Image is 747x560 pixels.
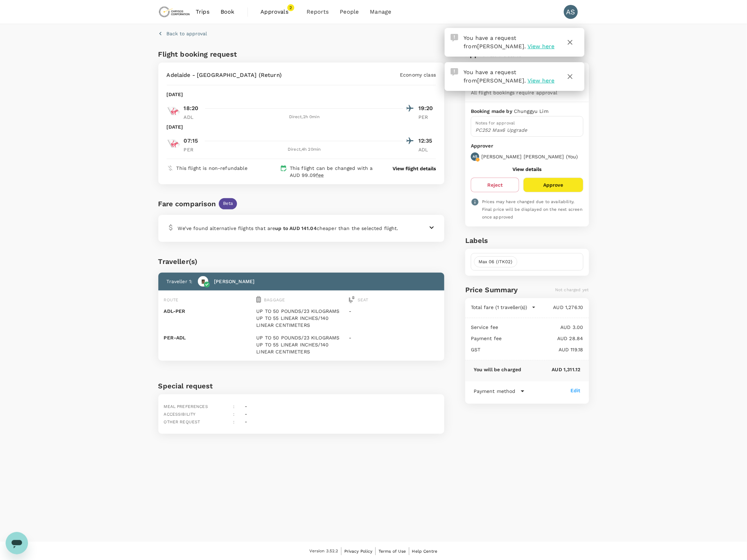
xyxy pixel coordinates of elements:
span: Trips [196,8,209,16]
p: ADL - PER [164,308,254,315]
p: - [349,308,439,315]
button: Reject [471,178,519,192]
p: This flight is non-refundable [177,165,247,172]
img: Approval Request [451,34,458,42]
img: seat-icon [349,296,355,303]
span: Notes for approval [475,121,515,125]
span: Beta [219,200,237,207]
span: You have a request from . [464,35,526,50]
p: Payment fee [471,335,502,342]
span: View here [527,77,554,84]
div: - [242,408,247,418]
img: baggage-icon [256,296,261,303]
img: VA [167,104,181,118]
span: Route [164,297,179,302]
span: 2 [287,4,294,11]
span: Baggage [264,297,285,302]
div: Direct , 2h 0min [206,114,403,121]
p: [DATE] [167,123,183,130]
p: Adelaide - [GEOGRAPHIC_DATA] (Return) [167,71,282,79]
span: Max 06 (ITK02) [474,259,517,265]
div: Traveller(s) [158,256,445,267]
p: PER [184,146,201,153]
b: up to AUD 141.04 [275,225,317,231]
p: AUD 28.84 [502,335,583,342]
p: [PERSON_NAME] [214,278,254,285]
p: Traveller 1 : [167,278,193,285]
span: : [233,412,235,417]
img: avatar-66c69645ea1af.png [198,276,208,287]
span: Manage [370,8,391,16]
span: Book [221,8,235,16]
button: View flight details [393,165,436,172]
p: AUD 3.00 [498,324,583,331]
span: Version 3.52.2 [310,548,338,555]
span: You have a request from . [464,69,526,84]
iframe: Button to launch messaging window [6,532,28,554]
span: Approvals [261,8,296,16]
p: [DATE] [167,91,183,98]
p: UP TO 50 POUNDS/23 KILOGRAMS UP TO 55 LINEAR INCHES/140 LINEAR CENTIMETERS [256,334,346,355]
p: AUD 119.18 [480,346,583,353]
button: Total fare (1 traveller(s)) [471,304,536,311]
span: Privacy Policy [344,549,373,554]
a: Privacy Policy [344,547,373,555]
p: You will be charged [474,366,522,373]
p: 12:35 [418,137,436,145]
p: Service fee [471,324,498,331]
p: This flight can be changed with a AUD 99.09 [290,165,379,179]
div: Edit [570,387,581,394]
span: : [233,404,235,409]
p: Booking made by [471,108,514,115]
div: - [242,415,247,426]
p: We’ve found alternative flights that are cheaper than the selected flight. [178,225,398,232]
a: Help Centre [412,547,438,555]
span: Other request [164,419,200,424]
p: 18:20 [184,104,199,113]
p: [PERSON_NAME] [PERSON_NAME] ( You ) [481,153,578,160]
span: View here [527,43,554,50]
p: PC252 Max6 Upgrade [475,127,579,134]
h6: Flight booking request [158,49,300,60]
span: People [340,8,359,16]
p: All flight bookings require approval [471,89,557,96]
p: - [349,334,439,341]
span: Not charged yet [555,287,589,292]
h6: Price Summary [465,284,518,295]
p: Chunggyu Lim [514,108,548,115]
span: [PERSON_NAME] [477,77,524,84]
p: Economy class [400,71,436,78]
p: Payment method [474,388,516,395]
a: Terms of Use [379,547,406,555]
span: Accessibility [164,412,196,417]
p: AS [473,154,477,159]
button: Back to approval [158,30,207,37]
span: fee [316,172,324,178]
span: Help Centre [412,549,438,554]
p: Total fare (1 traveller(s)) [471,304,527,311]
p: ADL [184,114,201,121]
p: PER - ADL [164,334,254,341]
p: PER [418,114,436,121]
span: [PERSON_NAME] [477,43,524,50]
span: Terms of Use [379,549,406,554]
p: 07:15 [184,137,198,145]
img: Approval Request [451,68,458,76]
button: Approve [523,178,583,192]
p: ADL [418,146,436,153]
p: Approver [471,142,583,150]
span: Meal preferences [164,404,208,409]
span: Reports [307,8,329,16]
img: Chrysos Corporation [158,4,191,20]
span: Prices may have changed due to availability. Final price will be displayed on the next screen onc... [482,199,582,220]
span: : [233,419,235,424]
p: GST [471,346,480,353]
button: View details [512,166,541,172]
p: Back to approval [167,30,207,37]
div: Fare comparison [158,198,216,209]
p: UP TO 50 POUNDS/23 KILOGRAMS UP TO 55 LINEAR INCHES/140 LINEAR CENTIMETERS [256,308,346,329]
h6: Special request [158,380,445,392]
p: AUD 1,276.10 [536,304,583,311]
p: 19:20 [418,104,436,113]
